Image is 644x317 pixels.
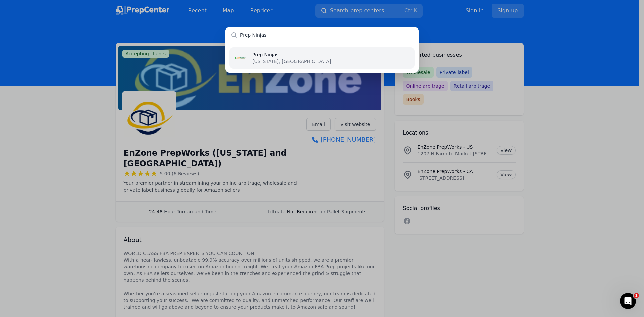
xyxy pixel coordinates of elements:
span: 1 [634,293,639,298]
p: Prep Ninjas [252,51,331,58]
p: [US_STATE], [GEOGRAPHIC_DATA] [252,58,331,65]
input: Search prep centers... [225,27,419,43]
img: Prep Ninjas [235,53,246,63]
iframe: Intercom live chat [620,293,636,309]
